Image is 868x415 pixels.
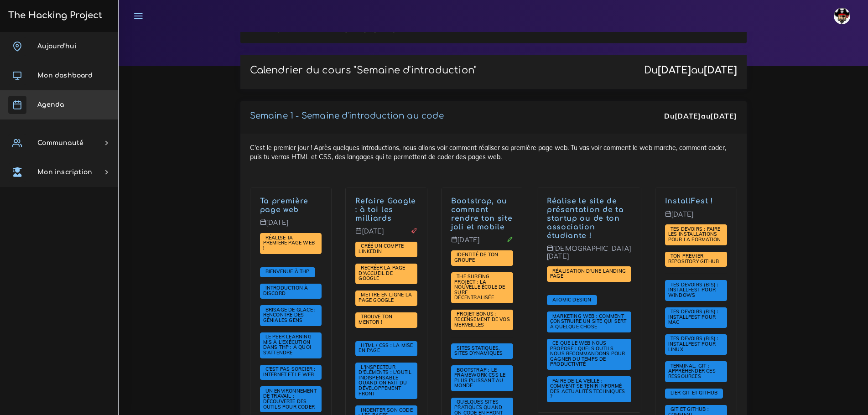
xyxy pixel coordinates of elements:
[664,111,737,121] div: Du au
[359,342,413,354] span: HTML / CSS : la mise en page
[263,366,317,378] a: C'est pas sorcier : internet et le web
[668,282,719,299] a: Tes devoirs (bis) : Installfest pour Windows
[454,367,505,389] a: Bootstrap : le framework CSS le plus puissant au monde
[37,169,92,176] span: Mon inscription
[355,228,417,242] p: [DATE]
[359,314,392,326] a: Trouve ton mentor !
[675,111,701,120] strong: [DATE]
[550,296,594,303] a: Atomic Design
[668,253,722,265] a: Ton premier repository GitHub
[454,345,505,357] span: Sites statiques, sites dynamiques
[550,268,626,280] a: Réalisation d'une landing page
[550,378,625,400] a: Faire de la veille : comment se tenir informé des actualités techniques ?
[263,285,308,297] a: Introduction à Discord
[263,388,317,410] a: Un environnement de travail : découverte des outils pour coder
[451,197,513,231] a: Bootstrap, ou comment rendre ton site joli et mobile
[454,273,505,301] span: The Surfing Project : la nouvelle école de surf décentralisée
[668,281,719,298] span: Tes devoirs (bis) : Installfest pour Windows
[359,243,404,255] a: Créé un compte LinkedIn
[359,342,413,354] a: HTML / CSS : la mise en page
[665,211,727,225] p: [DATE]
[359,243,404,254] span: Créé un compte LinkedIn
[37,140,83,146] span: Communauté
[668,363,716,380] a: Terminal, Git : appréhender ces ressources
[454,311,510,328] a: PROJET BONUS : recensement de vos merveilles
[658,65,691,76] strong: [DATE]
[250,65,477,76] p: Calendrier du cours "Semaine d'introduction"
[263,366,317,378] span: C'est pas sorcier : internet et le web
[263,333,312,356] span: Le Peer learning mis à l'exécution dans THP : à quoi s'attendre
[665,197,713,205] a: InstallFest !
[547,245,631,267] p: [DEMOGRAPHIC_DATA][DATE]
[710,111,737,120] strong: [DATE]
[550,268,626,280] span: Réalisation d'une landing page
[454,274,505,301] a: The Surfing Project : la nouvelle école de surf décentralisée
[668,363,716,379] span: Terminal, Git : appréhender ces ressources
[454,311,510,327] span: PROJET BONUS : recensement de vos merveilles
[359,265,405,282] a: Recréer la page d'accueil de Google
[668,253,722,265] span: Ton premier repository GitHub
[359,313,392,325] span: Trouve ton mentor !
[547,197,624,239] a: Réalise le site de présentation de ta startup ou de ton association étudiante !
[263,307,316,324] a: Brisage de glace : rencontre des géniales gens
[550,313,627,330] span: Marketing web : comment construire un site qui sert à quelque chose
[37,43,76,50] span: Aujourd'hui
[263,306,316,323] span: Brisage de glace : rencontre des géniales gens
[359,364,411,397] a: L'inspecteur d'éléments : l'outil indispensable quand on fait du développement front
[260,219,322,233] p: [DATE]
[454,251,498,263] span: Identité de ton groupe
[668,335,719,352] span: Tes devoirs (bis) : Installfest pour Linux
[37,72,93,79] span: Mon dashboard
[550,313,627,330] a: Marketing web : comment construire un site qui sert à quelque chose
[550,340,625,367] span: Ce que le web nous propose : quels outils nous recommandons pour gagner du temps de productivité
[37,101,64,108] span: Agenda
[454,345,505,357] a: Sites statiques, sites dynamiques
[451,236,513,251] p: [DATE]
[550,340,625,368] a: Ce que le web nous propose : quels outils nous recommandons pour gagner du temps de productivité
[668,308,719,325] span: Tes devoirs (bis) : Installfest pour MAC
[263,334,312,356] a: Le Peer learning mis à l'exécution dans THP : à quoi s'attendre
[250,111,444,120] a: Semaine 1 - Semaine d'introduction au code
[834,8,850,24] img: avatar
[263,268,312,275] span: Bienvenue à THP
[355,197,416,223] a: Refaire Google : à toi les milliards
[668,226,723,243] span: Tes devoirs : faire les installations pour la formation
[668,389,720,396] span: Lier Git et Github
[454,252,498,264] a: Identité de ton groupe
[263,269,312,275] a: Bienvenue à THP
[644,65,737,76] div: Du au
[359,265,405,281] span: Recréer la page d'accueil de Google
[359,292,412,304] a: Mettre en ligne la page Google
[263,388,317,410] span: Un environnement de travail : découverte des outils pour coder
[260,197,309,214] a: Ta première page web
[704,65,737,76] strong: [DATE]
[668,390,720,396] a: Lier Git et Github
[668,336,719,353] a: Tes devoirs (bis) : Installfest pour Linux
[263,234,315,251] a: Réalise ta première page web !
[668,309,719,326] a: Tes devoirs (bis) : Installfest pour MAC
[668,226,723,243] a: Tes devoirs : faire les installations pour la formation
[5,10,102,21] h3: The Hacking Project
